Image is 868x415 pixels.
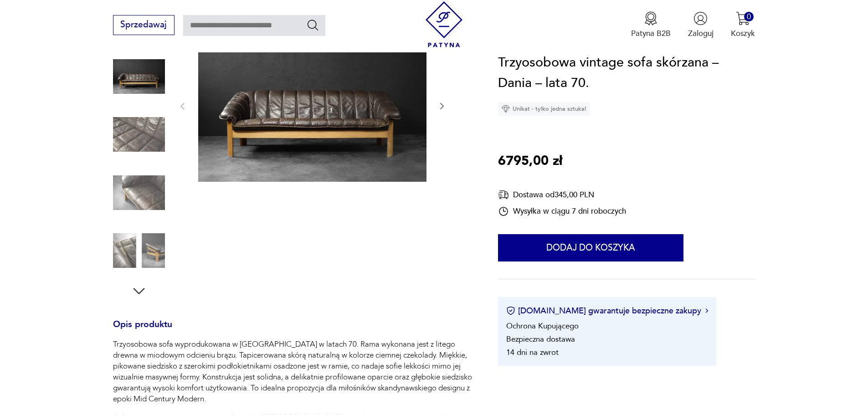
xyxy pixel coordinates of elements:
p: Zaloguj [688,28,714,39]
img: Patyna - sklep z meblami i dekoracjami vintage [421,1,467,47]
img: Zdjęcie produktu Trzyosobowa vintage sofa skórzana – Dania – lata 70. [113,167,165,219]
button: Dodaj do koszyka [498,234,683,261]
div: 0 [744,12,754,21]
img: Ikona strzałki w prawo [705,309,708,313]
button: Patyna B2B [631,11,671,39]
li: 14 dni na zwrot [506,347,559,358]
img: Ikona dostawy [498,189,509,200]
img: Zdjęcie produktu Trzyosobowa vintage sofa skórzana – Dania – lata 70. [113,225,165,277]
img: Ikona diamentu [502,105,510,113]
button: [DOMAIN_NAME] gwarantuje bezpieczne zakupy [506,305,708,317]
img: Zdjęcie produktu Trzyosobowa vintage sofa skórzana – Dania – lata 70. [113,51,165,102]
div: Wysyłka w ciągu 7 dni roboczych [498,206,626,217]
div: Unikat - tylko jedna sztuka! [498,102,590,116]
img: Zdjęcie produktu Trzyosobowa vintage sofa skórzana – Dania – lata 70. [113,108,165,160]
img: Ikona koszyka [736,11,750,26]
img: Zdjęcie produktu Trzyosobowa vintage sofa skórzana – Dania – lata 70. [198,30,426,182]
button: 0Koszyk [731,11,755,39]
li: Bezpieczna dostawa [506,334,575,344]
button: Zaloguj [688,11,714,39]
button: Sprzedawaj [113,15,175,35]
div: Dostawa od 345,00 PLN [498,189,626,200]
p: Trzyosobowa sofa wyprodukowana w [GEOGRAPHIC_DATA] w latach 70. Rama wykonana jest z litego drewn... [113,339,472,405]
a: Ikona medaluPatyna B2B [631,11,671,39]
p: Koszyk [731,28,755,39]
img: Ikona certyfikatu [506,307,515,316]
p: 6795,00 zł [498,151,562,172]
li: Ochrona Kupującego [506,321,579,331]
p: Patyna B2B [631,28,671,39]
a: Sprzedawaj [113,22,175,29]
img: Ikona medalu [644,11,658,26]
h3: Opis produktu [113,321,472,339]
h1: Trzyosobowa vintage sofa skórzana – Dania – lata 70. [498,52,755,94]
img: Ikonka użytkownika [693,11,708,26]
button: Szukaj [306,18,319,31]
